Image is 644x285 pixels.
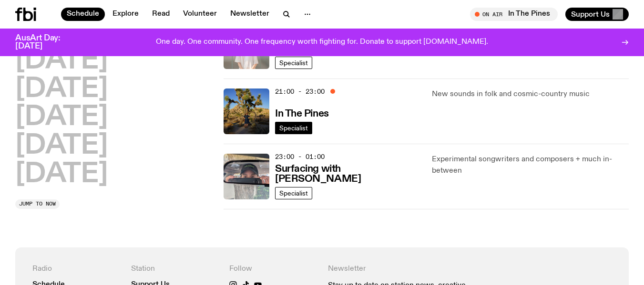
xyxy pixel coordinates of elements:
h4: Follow [229,265,317,274]
span: Specialist [279,189,308,197]
button: Support Us [565,8,629,21]
h3: Surfacing with [PERSON_NAME] [275,164,420,184]
a: Specialist [275,57,312,69]
button: [DATE] [15,133,108,159]
a: In The Pines [275,107,329,119]
a: Volunteer [177,8,223,21]
button: [DATE] [15,76,108,103]
button: On AirIn The Pines [470,8,558,21]
a: Read [146,8,175,21]
h3: In The Pines [275,109,329,119]
a: Schedule [61,8,105,21]
span: Specialist [279,59,308,66]
img: Johanna stands in the middle distance amongst a desert scene with large cacti and trees. She is w... [224,88,269,134]
span: 23:00 - 01:00 [275,152,325,161]
h4: Station [131,265,218,274]
p: New sounds in folk and cosmic-country music [432,88,629,100]
h3: AusArt Day: [DATE] [15,34,76,50]
a: Specialist [275,187,312,199]
h4: Radio [32,265,120,274]
span: Jump to now [19,201,56,206]
a: Explore [107,8,144,21]
p: One day. One community. One frequency worth fighting for. Donate to support [DOMAIN_NAME]. [156,38,488,47]
button: [DATE] [15,105,108,131]
span: Support Us [571,10,610,19]
span: 21:00 - 23:00 [275,87,325,96]
button: [DATE] [15,161,108,188]
button: [DATE] [15,48,108,74]
a: Specialist [275,122,312,134]
h4: Newsletter [328,265,513,274]
a: Newsletter [225,8,275,21]
span: Specialist [279,124,308,131]
a: Surfacing with [PERSON_NAME] [275,162,420,184]
button: Jump to now [15,199,60,209]
p: Experimental songwriters and composers + much in-between [432,154,629,177]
